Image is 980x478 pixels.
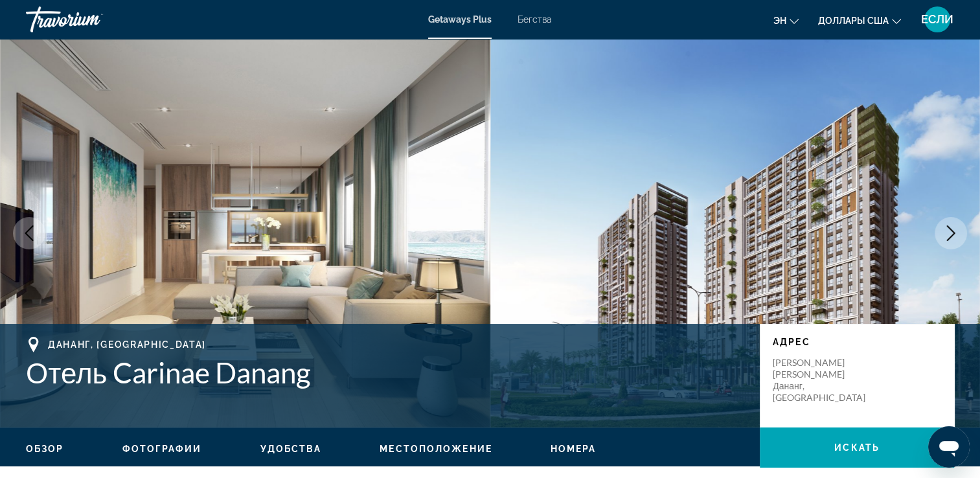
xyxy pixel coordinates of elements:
[122,444,202,454] span: Фотографии
[834,442,880,453] span: Искать
[26,3,155,36] a: Травориум
[380,444,492,454] span: Местоположение
[773,357,876,404] p: [PERSON_NAME] [PERSON_NAME] Дананг, [GEOGRAPHIC_DATA]
[773,16,786,26] span: эн
[428,14,492,25] a: Getaways Plus
[773,337,941,347] p: Адрес
[26,443,64,455] button: Обзор
[122,443,202,455] button: Фотографии
[551,444,597,454] span: Номера
[935,217,967,249] button: Следующее изображение
[48,339,206,350] span: Дананг, [GEOGRAPHIC_DATA]
[260,443,322,455] button: Удобства
[928,426,970,468] iframe: Кнопка запуска окна обмена сообщениями
[818,11,901,30] button: Изменить валюту
[26,444,64,454] span: Обзор
[26,356,747,389] h1: Отель Carinae Danang
[773,11,799,30] button: Изменение языка
[13,217,45,249] button: Предыдущее изображение
[921,13,953,26] span: ЕСЛИ
[518,14,552,25] a: Бегства
[380,443,492,455] button: Местоположение
[760,427,954,468] button: Искать
[551,443,597,455] button: Номера
[260,444,322,454] span: Удобства
[920,6,954,33] button: Пользовательское меню
[818,16,889,26] span: Доллары США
